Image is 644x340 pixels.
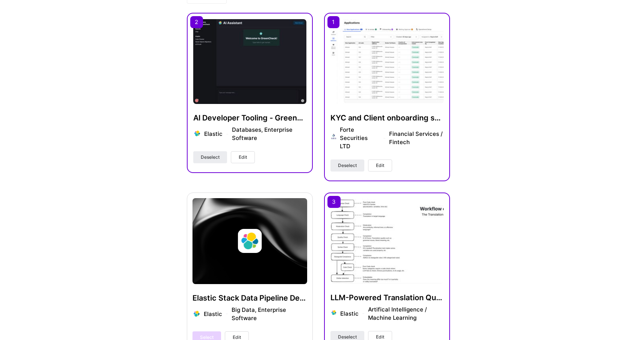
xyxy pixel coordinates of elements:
[201,154,220,161] span: Deselect
[193,113,306,123] h4: AI Developer Tooling - GreenCheck
[330,113,444,123] h4: KYC and Client onboarding system
[226,134,228,134] img: divider
[330,199,444,284] img: LLM-Powered Translation Quality Assurance for Kibana
[204,126,306,142] div: Elastic Databases, Enterprise Software
[231,151,255,163] button: Edit
[330,309,337,316] img: Company logo
[193,151,227,163] button: Deselect
[340,126,443,150] div: Forte Securities LTD Financial Services / Fintech
[330,293,444,302] h4: LLM-Powered Translation Quality Assurance for Kibana
[330,159,364,172] button: Deselect
[330,19,444,104] img: KYC and Client onboarding system
[338,162,357,169] span: Deselect
[239,154,247,161] span: Edit
[340,305,444,322] div: Elastic Artifical Intelligence / Machine Learning
[376,162,384,169] span: Edit
[330,134,337,140] img: Company logo
[193,129,201,137] img: Company logo
[368,159,392,172] button: Edit
[193,19,306,104] img: AI Developer Tooling - GreenCheck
